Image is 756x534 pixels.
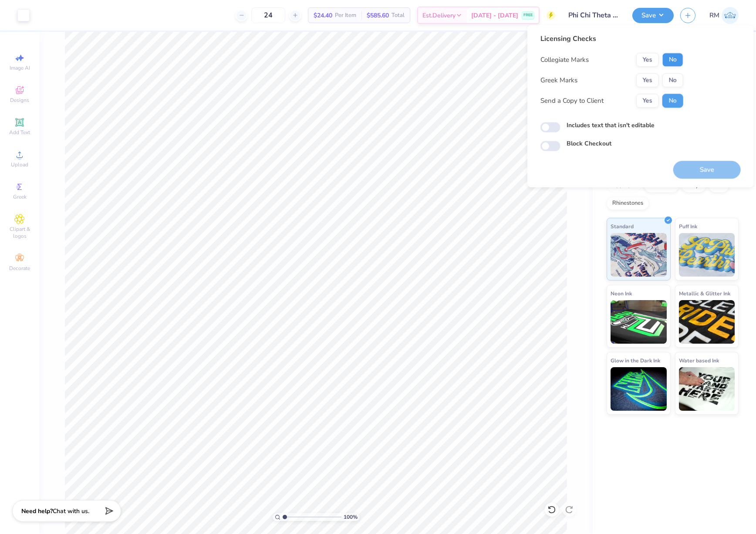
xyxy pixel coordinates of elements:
[540,75,577,85] div: Greek Marks
[422,11,456,20] span: Est. Delivery
[10,64,30,71] span: Image AI
[636,94,659,108] button: Yes
[11,161,28,168] span: Upload
[611,289,632,298] span: Neon Ink
[471,11,518,20] span: [DATE] - [DATE]
[607,197,649,210] div: Rhinestones
[540,34,683,44] div: Licensing Checks
[13,193,27,200] span: Greek
[662,73,683,87] button: No
[611,222,634,231] span: Standard
[314,11,332,20] span: $24.40
[679,367,735,411] img: Water based Ink
[679,289,730,298] span: Metallic & Glitter Ink
[540,55,589,65] div: Collegiate Marks
[367,11,389,20] span: $585.60
[679,300,735,344] img: Metallic & Glitter Ink
[523,12,533,18] span: FREE
[9,265,30,272] span: Decorate
[10,97,29,104] span: Designs
[540,96,604,106] div: Send a Copy to Client
[344,513,358,521] span: 100 %
[679,356,719,365] span: Water based Ink
[562,7,626,24] input: Untitled Design
[636,53,659,67] button: Yes
[567,121,655,130] label: Includes text that isn't editable
[335,11,356,20] span: Per Item
[662,53,683,67] button: No
[9,129,30,136] span: Add Text
[709,10,719,20] span: RM
[611,356,660,365] span: Glow in the Dark Ink
[251,7,285,23] input: – –
[722,7,739,24] img: Ronald Manipon
[4,226,35,240] span: Clipart & logos
[391,11,405,20] span: Total
[662,94,683,108] button: No
[567,139,611,149] label: Block Checkout
[21,507,53,515] strong: Need help?
[611,367,667,411] img: Glow in the Dark Ink
[611,300,667,344] img: Neon Ink
[679,222,697,231] span: Puff Ink
[53,507,89,515] span: Chat with us.
[611,233,667,277] img: Standard
[636,73,659,87] button: Yes
[632,8,674,23] button: Save
[679,233,735,277] img: Puff Ink
[709,7,739,24] a: RM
